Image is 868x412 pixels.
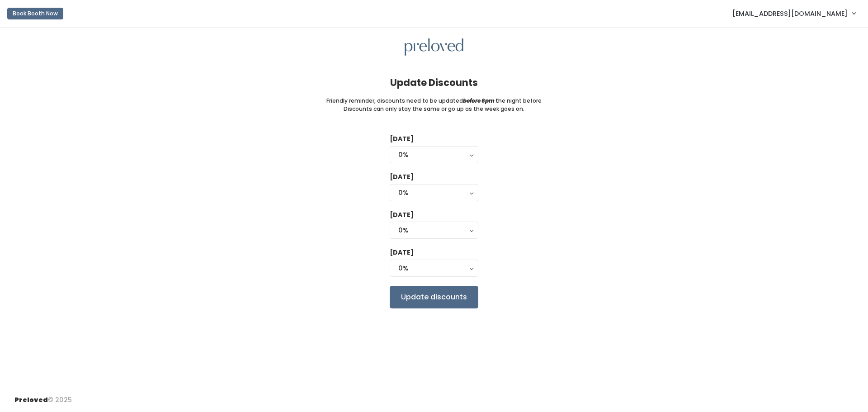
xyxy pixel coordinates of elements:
label: [DATE] [390,172,414,182]
span: [EMAIL_ADDRESS][DOMAIN_NAME] [732,9,848,19]
img: preloved logo [405,38,463,56]
label: [DATE] [390,248,414,257]
button: 0% [390,184,478,201]
small: Friendly reminder, discounts need to be updated the night before [326,97,542,105]
button: 0% [390,146,478,163]
a: [EMAIL_ADDRESS][DOMAIN_NAME] [723,4,864,23]
button: Book Booth Now [7,8,63,19]
a: Book Booth Now [7,4,63,24]
div: © 2025 [14,388,72,405]
i: before 6pm [463,97,495,104]
div: 0% [398,150,470,160]
label: [DATE] [390,134,414,144]
div: 0% [398,225,470,235]
h4: Update Discounts [390,77,478,88]
input: Update discounts [390,286,478,308]
small: Discounts can only stay the same or go up as the week goes on. [344,105,524,113]
span: Preloved [14,395,48,404]
label: [DATE] [390,210,414,220]
div: 0% [398,188,470,198]
button: 0% [390,222,478,239]
div: 0% [398,263,470,273]
button: 0% [390,260,478,277]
